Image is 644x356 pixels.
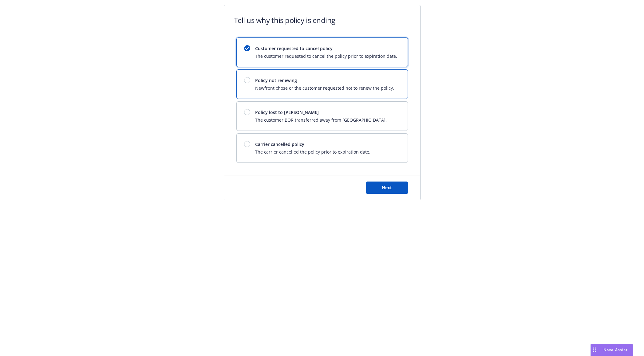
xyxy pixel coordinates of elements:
span: Carrier cancelled policy [255,141,370,147]
span: Nova Assist [603,347,628,352]
span: Customer requested to cancel policy [255,45,397,52]
span: The carrier cancelled the policy prior to expiration date. [255,149,370,155]
div: Drag to move [591,344,599,356]
button: Nova Assist [591,344,633,356]
h1: Tell us why this policy is ending [234,15,335,25]
span: Policy lost to [PERSON_NAME] [255,109,387,115]
button: Next [366,182,408,194]
span: The customer BOR transferred away from [GEOGRAPHIC_DATA]. [255,117,387,123]
span: The customer requested to cancel the policy prior to expiration date. [255,53,397,59]
span: Policy not renewing [255,77,394,84]
span: Newfront chose or the customer requested not to renew the policy. [255,85,394,91]
span: Next [382,185,392,190]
